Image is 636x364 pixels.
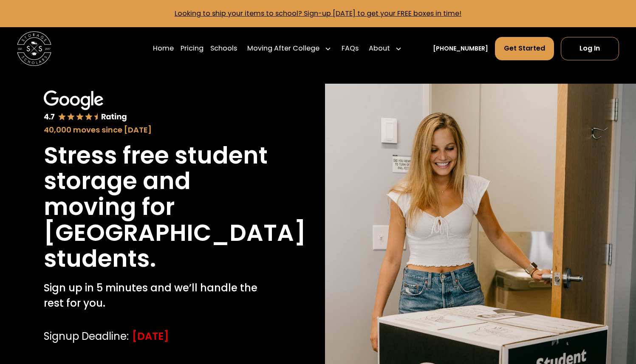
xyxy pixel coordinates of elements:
[244,37,335,60] div: Moving After College
[44,280,268,311] p: Sign up in 5 minutes and we’ll handle the rest for you.
[44,329,129,344] div: Signup Deadline:
[369,43,390,54] div: About
[342,37,359,60] a: FAQs
[153,37,174,60] a: Home
[132,329,169,344] div: [DATE]
[17,31,51,65] img: Storage Scholars main logo
[247,43,319,54] div: Moving After College
[495,37,554,60] a: Get Started
[44,143,268,220] h1: Stress free student storage and moving for
[561,37,619,60] a: Log In
[365,37,405,60] div: About
[44,124,268,135] div: 40,000 moves since [DATE]
[175,8,461,18] a: Looking to ship your items to school? Sign-up [DATE] to get your FREE boxes in time!
[44,90,127,122] img: Google 4.7 star rating
[210,37,237,60] a: Schools
[44,220,306,246] h1: [GEOGRAPHIC_DATA]
[181,37,204,60] a: Pricing
[44,246,156,272] h1: students.
[433,44,488,53] a: [PHONE_NUMBER]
